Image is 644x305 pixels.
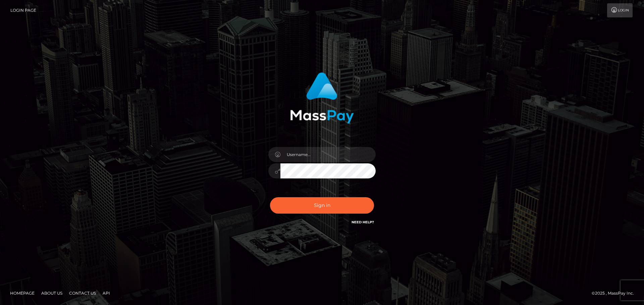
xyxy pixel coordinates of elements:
a: Need Help? [352,220,374,224]
a: API [100,288,113,298]
a: Contact Us [66,288,99,298]
a: About Us [39,288,65,298]
img: MassPay Login [290,72,354,124]
a: Homepage [7,288,37,298]
div: © 2025 , MassPay Inc. [592,290,639,297]
button: Sign in [270,197,374,214]
a: Login [607,3,633,17]
input: Username... [280,147,376,162]
a: Login Page [10,3,36,17]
